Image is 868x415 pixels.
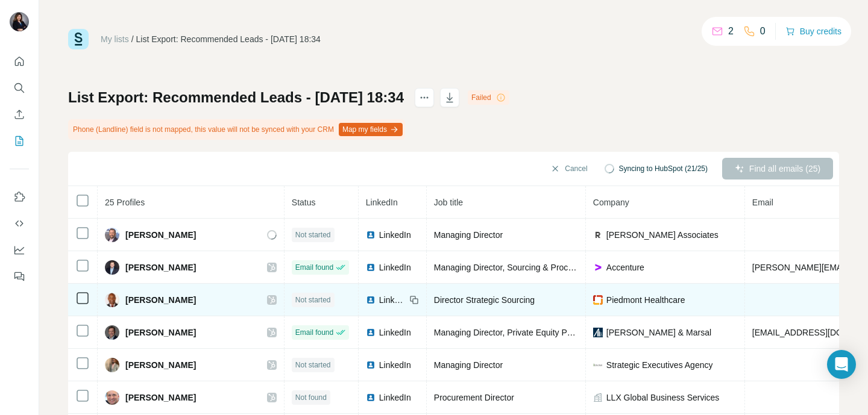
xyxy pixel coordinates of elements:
span: LinkedIn [379,359,411,371]
span: [PERSON_NAME] [125,359,196,371]
span: Status [292,198,316,207]
span: Accenture [606,261,644,273]
button: Use Surfe API [10,213,29,234]
span: Procurement Director [434,393,514,402]
button: My lists [10,130,29,152]
div: Open Intercom Messenger [827,350,856,379]
button: Map my fields [339,123,403,136]
h1: List Export: Recommended Leads - [DATE] 18:34 [68,88,404,107]
button: Buy credits [785,23,841,40]
img: LinkedIn logo [366,295,376,305]
a: My lists [101,34,129,44]
span: LinkedIn [379,261,411,273]
span: Strategic Executives Agency [606,359,713,371]
span: Company [593,198,629,207]
button: Use Surfe on LinkedIn [10,186,29,208]
img: LinkedIn logo [366,360,376,370]
div: List Export: Recommended Leads - [DATE] 18:34 [136,33,321,45]
img: Avatar [105,325,119,340]
img: company-logo [593,328,603,337]
img: LinkedIn logo [366,393,376,402]
span: Not started [295,229,331,240]
img: company-logo [593,360,603,370]
button: Dashboard [10,239,29,261]
button: actions [415,88,434,107]
span: LinkedIn [366,198,398,207]
button: Feedback [10,266,29,287]
img: Avatar [105,228,119,242]
img: company-logo [593,295,603,305]
span: [PERSON_NAME] [125,392,196,404]
span: [PERSON_NAME] [125,326,196,339]
span: LinkedIn [379,326,411,339]
span: Email found [295,327,333,338]
span: LinkedIn [379,392,411,404]
span: Not started [295,360,331,370]
img: Avatar [10,12,29,31]
p: 0 [760,24,766,39]
button: Cancel [542,158,596,179]
span: Director Strategic Sourcing [434,295,535,305]
button: Quick start [10,51,29,72]
div: Phone (Landline) field is not mapped, this value will not be synced with your CRM [68,119,405,140]
button: Search [10,77,29,99]
img: Avatar [105,260,119,275]
span: LinkedIn [379,294,406,306]
span: [PERSON_NAME] & Marsal [606,326,711,339]
li: / [131,33,134,45]
img: LinkedIn logo [366,328,376,337]
span: Not found [295,392,327,403]
span: Not started [295,295,331,305]
span: Email [752,198,773,207]
span: [PERSON_NAME] [125,294,196,306]
p: 2 [728,24,734,39]
span: Managing Director, Sourcing & Procurement Practice [434,263,632,272]
button: Enrich CSV [10,104,29,125]
span: Job title [434,198,463,207]
span: [PERSON_NAME] [125,229,196,241]
img: LinkedIn logo [366,230,376,240]
span: Managing Director, Private Equity Performance Improvement [434,328,661,337]
img: LinkedIn logo [366,263,376,272]
img: company-logo [593,263,603,272]
span: Piedmont Healthcare [606,294,685,306]
img: Avatar [105,358,119,372]
img: Avatar [105,293,119,307]
span: Syncing to HubSpot (21/25) [619,163,708,174]
span: Managing Director [434,360,503,370]
span: Email found [295,262,333,273]
span: 25 Profiles [105,198,145,207]
img: Surfe Logo [68,29,89,49]
img: company-logo [593,230,603,240]
span: [PERSON_NAME] Associates [606,229,719,241]
span: LLX Global Business Services [606,392,720,404]
span: [PERSON_NAME] [125,261,196,273]
img: Avatar [105,390,119,405]
span: LinkedIn [379,229,411,241]
span: Managing Director [434,230,503,240]
div: Failed [468,90,509,105]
